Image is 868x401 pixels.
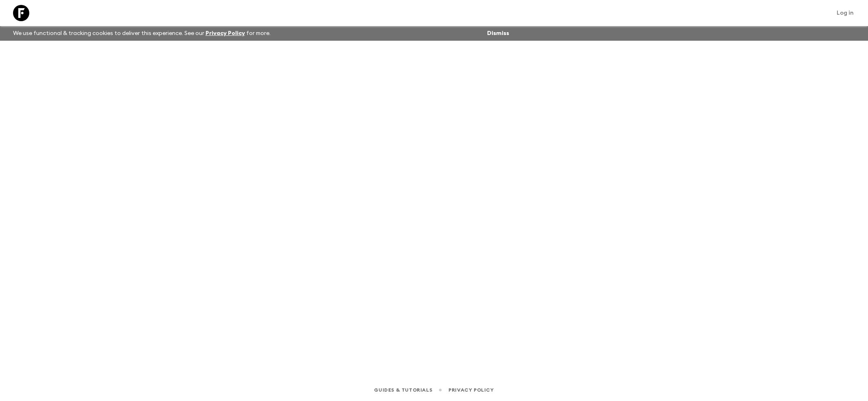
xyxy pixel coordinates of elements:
a: Log in [832,7,858,19]
a: Privacy Policy [448,386,494,394]
p: We use functional & tracking cookies to deliver this experience. See our for more. [10,26,274,41]
button: Dismiss [485,28,511,39]
a: Guides & Tutorials [374,386,432,394]
a: Privacy Policy [206,31,245,36]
